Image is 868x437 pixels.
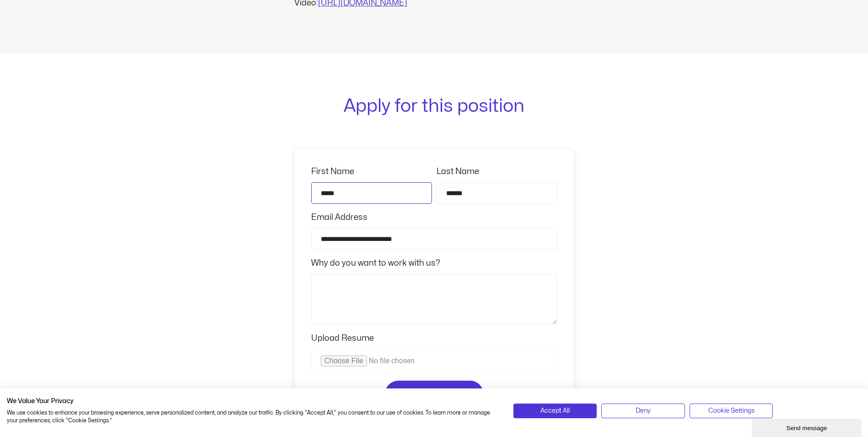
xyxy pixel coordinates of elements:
h1: Apply for this position [294,97,574,115]
button: Accept all cookies [513,404,597,418]
label: Why do you want to work with us? [311,257,440,274]
button: Deny all cookies [601,404,685,418]
label: Upload Resume [311,332,374,349]
h2: We Value Your Privacy [7,397,500,405]
p: We use cookies to enhance your browsing experience, serve personalized content, and analyze our t... [7,409,500,425]
span: Deny [636,406,651,416]
iframe: chat widget [752,417,863,437]
label: Email Address [311,211,367,228]
label: First Name [311,165,354,182]
span: Accept All [540,406,570,416]
button: Adjust cookie preferences [690,404,773,418]
span: Cookie Settings [708,406,755,416]
label: Last Name [437,165,479,182]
